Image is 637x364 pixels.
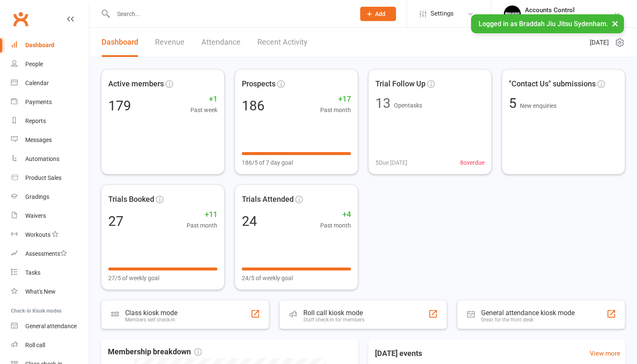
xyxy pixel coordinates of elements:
a: General attendance kiosk mode [11,317,89,336]
input: Search... [111,8,349,20]
span: 186/5 of 7 day goal [242,158,293,167]
a: Automations [11,150,89,169]
span: Add [375,11,385,17]
img: thumb_image1701918351.png [504,5,521,22]
span: Open tasks [394,102,422,109]
a: Clubworx [10,8,31,29]
span: 5 Due [DATE] [375,158,407,167]
a: Attendance [201,28,241,57]
a: Workouts [11,225,89,244]
div: What's New [25,288,56,295]
a: Gradings [11,187,89,206]
div: Automations [25,155,59,162]
span: [DATE] [590,37,609,48]
a: Roll call [11,336,89,355]
span: Logged in as Braddah Jiu Jitsu Sydenham. [479,20,608,28]
button: Add [360,7,396,21]
div: Gradings [25,193,49,200]
div: 13 [375,96,391,110]
a: Tasks [11,263,89,282]
div: Product Sales [25,174,62,181]
span: Past month [187,221,217,230]
span: Trial Follow Up [375,78,426,90]
div: Waivers [25,212,46,219]
span: 24/5 of weekly goal [242,273,293,283]
span: Past month [320,221,351,230]
div: Great for the front desk [481,317,575,323]
span: New enquiries [520,102,557,109]
a: View more [590,348,620,359]
div: Payments [25,99,52,105]
a: People [11,55,89,74]
div: People [25,61,43,67]
div: 27 [108,214,123,228]
span: Prospects [242,78,276,90]
div: Dashboard [25,42,54,48]
span: Trials Booked [108,193,154,206]
div: Roll call [25,342,45,348]
div: Roll call kiosk mode [303,309,364,317]
span: Past week [190,105,217,115]
span: Trials Attended [242,193,294,206]
div: Staff check-in for members [303,317,364,323]
div: Assessments [25,250,67,257]
div: [PERSON_NAME] Jitsu Sydenham [525,14,613,21]
span: 27/5 of weekly goal [108,273,159,283]
div: 179 [108,99,131,112]
a: Dashboard [102,28,138,57]
a: Waivers [11,206,89,225]
a: Dashboard [11,36,89,55]
a: Messages [11,131,89,150]
div: Members self check-in [125,317,177,323]
span: +1 [190,93,217,105]
a: What's New [11,282,89,301]
span: 5 [509,95,520,111]
span: "Contact Us" submissions [509,78,596,90]
span: Past month [320,105,351,115]
div: Class kiosk mode [125,309,177,317]
div: 186 [242,99,265,112]
h3: [DATE] events [368,346,429,361]
a: Recent Activity [257,28,308,57]
div: Calendar [25,80,49,86]
div: Messages [25,136,52,143]
a: Payments [11,93,89,112]
a: Assessments [11,244,89,263]
a: Product Sales [11,169,89,187]
span: +17 [320,93,351,105]
span: 8 overdue [460,158,484,167]
div: 24 [242,214,257,228]
button: × [608,14,623,32]
a: Calendar [11,74,89,93]
div: Accounts Control [525,6,613,14]
div: Reports [25,118,46,124]
span: Membership breakdown [108,346,202,358]
span: Settings [431,4,454,23]
div: General attendance kiosk mode [481,309,575,317]
span: Active members [108,78,164,90]
div: General attendance [25,323,77,329]
div: Workouts [25,231,51,238]
div: Tasks [25,269,40,276]
span: +4 [320,209,351,221]
a: Revenue [155,28,185,57]
span: +11 [187,209,217,221]
a: Reports [11,112,89,131]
